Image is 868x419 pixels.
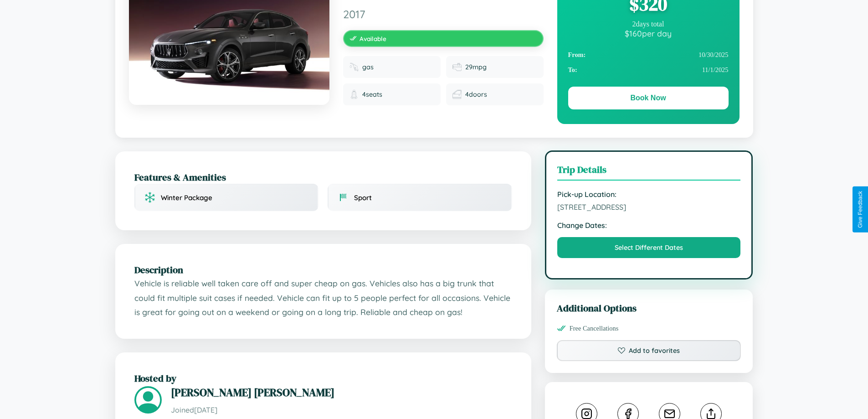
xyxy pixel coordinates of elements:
span: 29 mpg [465,63,487,71]
div: 11 / 1 / 2025 [568,62,729,78]
h3: Trip Details [557,163,741,181]
img: Fuel efficiency [452,62,462,72]
img: Fuel type [349,62,359,72]
span: Winter Package [161,193,212,202]
h2: Features & Amenities [134,171,512,184]
strong: Change Dates: [557,221,741,230]
div: 2 days total [568,20,729,28]
div: 10 / 30 / 2025 [568,47,729,62]
span: Free Cancellations [570,325,619,332]
span: [STREET_ADDRESS] [557,202,741,212]
button: Book Now [568,87,729,109]
span: Available [360,35,386,42]
span: Sport [354,193,372,202]
span: gas [362,63,374,71]
h2: Hosted by [134,372,512,385]
strong: From: [568,51,586,59]
img: Seats [349,90,359,99]
span: 4 doors [465,90,487,98]
h3: [PERSON_NAME] [PERSON_NAME] [171,385,512,400]
span: 4 seats [362,90,382,98]
span: 2017 [343,7,544,21]
strong: Pick-up Location: [557,190,741,199]
button: Add to favorites [557,340,741,361]
h3: Additional Options [557,301,741,315]
img: Doors [452,90,462,99]
p: Joined [DATE] [171,403,512,417]
strong: To: [568,66,577,74]
div: Give Feedback [857,191,863,228]
p: Vehicle is reliable well taken care off and super cheap on gas. Vehicles also has a big trunk tha... [134,276,512,320]
button: Select Different Dates [557,237,741,258]
div: $ 160 per day [568,28,729,38]
h2: Description [134,263,512,276]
